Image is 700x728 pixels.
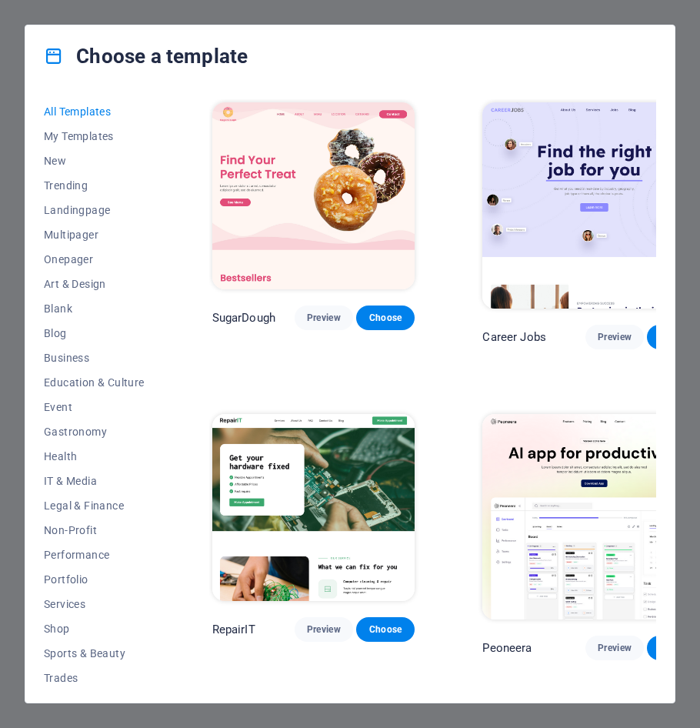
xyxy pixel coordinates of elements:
button: Art & Design [44,272,145,296]
button: Legal & Finance [44,493,145,518]
span: Non-Profit [44,524,145,536]
span: Business [44,352,145,364]
button: Health [44,444,145,469]
span: Preview [307,623,341,636]
span: Education & Culture [44,376,145,389]
button: Preview [295,617,353,642]
button: Choose [356,617,415,642]
span: Blog [44,327,145,339]
button: Event [44,395,145,419]
button: Preview [585,636,644,660]
button: Choose [356,306,415,330]
span: Portfolio [44,573,145,586]
button: Gastronomy [44,419,145,444]
button: Preview [295,306,353,330]
span: Event [44,401,145,413]
button: Trending [44,173,145,198]
span: Health [44,450,145,463]
button: Non-Profit [44,518,145,543]
p: RepairIT [212,622,255,637]
button: All Templates [44,99,145,124]
span: Art & Design [44,278,145,290]
button: Shop [44,616,145,641]
span: Gastronomy [44,426,145,438]
button: My Templates [44,124,145,149]
button: Trades [44,666,145,690]
button: Preview [585,325,644,349]
span: My Templates [44,130,145,142]
span: Trending [44,179,145,192]
span: New [44,155,145,167]
img: SugarDough [212,102,415,289]
p: SugarDough [212,310,275,326]
span: Sports & Beauty [44,647,145,660]
p: Peoneera [482,640,532,656]
button: IT & Media [44,469,145,493]
span: Choose [368,623,402,636]
button: Education & Culture [44,370,145,395]
span: Preview [307,312,341,324]
span: Trades [44,672,145,684]
span: Services [44,598,145,610]
p: Career Jobs [482,329,546,345]
button: Performance [44,543,145,567]
button: Blog [44,321,145,346]
button: Landingpage [44,198,145,222]
img: RepairIT [212,414,415,601]
span: Landingpage [44,204,145,216]
span: Performance [44,549,145,561]
span: Blank [44,302,145,315]
span: Legal & Finance [44,499,145,512]
span: Preview [598,642,632,654]
h4: Choose a template [44,44,248,68]
button: Onepager [44,247,145,272]
button: New [44,149,145,173]
button: Business [44,346,145,370]
span: IT & Media [44,475,145,487]
span: Shop [44,623,145,635]
button: Blank [44,296,145,321]
span: Multipager [44,229,145,241]
span: Onepager [44,253,145,265]
button: Multipager [44,222,145,247]
span: All Templates [44,105,145,118]
button: Services [44,592,145,616]
button: Sports & Beauty [44,641,145,666]
span: Choose [368,312,402,324]
span: Preview [598,331,632,343]
button: Portfolio [44,567,145,592]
